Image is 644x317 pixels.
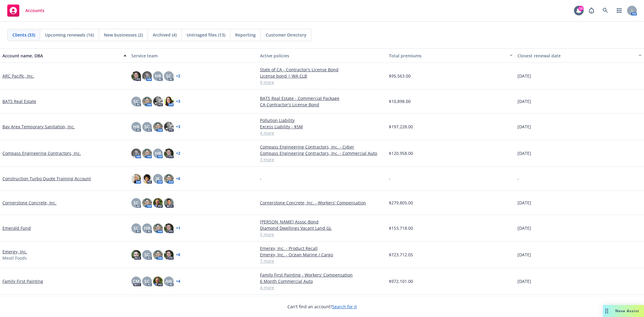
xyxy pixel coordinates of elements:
img: photo [142,198,152,208]
span: SC [166,73,171,79]
span: $197,228.00 [389,123,413,130]
img: photo [164,174,174,184]
span: [DATE] [517,123,531,130]
a: BATS Real Estate [2,98,36,104]
span: HB [133,123,139,130]
a: + 2 [176,152,180,155]
div: 16 [578,6,584,11]
span: [DATE] [517,251,531,258]
a: Search for it [332,304,357,309]
a: 5 more [260,231,384,238]
a: Compass Engineering Contractors, Inc. [2,150,81,156]
span: [DATE] [517,73,531,79]
span: [DATE] [517,98,531,104]
span: - [389,175,390,182]
img: photo [153,223,163,233]
img: photo [164,122,174,132]
span: HB [144,225,150,231]
span: Can't find an account? [287,303,357,310]
a: Construction Turbo Quote Training Account [2,175,91,182]
span: $95,563.00 [389,73,411,79]
img: photo [131,149,141,158]
a: 7 more [260,258,384,264]
a: 4 more [260,130,384,136]
a: Family First Painting - Workers' Compensation [260,272,384,278]
a: Bay Area Temporary Sanitation, Inc. [2,123,75,130]
span: [DATE] [517,225,531,231]
img: photo [164,149,174,158]
span: - [260,175,261,182]
a: + 4 [176,280,180,283]
a: 6 Month Commercial Auto [260,278,384,284]
span: New businesses (2) [104,32,143,38]
a: 9 more [260,79,384,85]
span: $723,712.05 [389,251,413,258]
a: BATS Real Estate - Commercial Package [260,95,384,101]
button: Service team [129,48,258,63]
div: Closest renewal date [517,53,635,59]
span: Archived (4) [153,32,177,38]
img: photo [164,198,174,208]
img: photo [153,122,163,132]
span: [DATE] [517,200,531,206]
span: - [517,175,519,182]
span: SC [133,98,139,104]
div: Account name, DBA [2,53,120,59]
button: Total premiums [386,48,515,63]
span: SC [133,225,139,231]
a: Compass Engineering Contractors, Inc. - Cyber [260,144,384,150]
a: Cornerstone Concrete, Inc. [2,200,56,206]
button: Active policies [258,48,386,63]
span: Nova Assist [615,308,639,313]
span: $153,718.00 [389,225,413,231]
a: Excess Liability - $5M [260,123,384,130]
a: Accounts [5,2,47,19]
span: Clients (33) [12,32,35,38]
a: Pollution Liability [260,117,384,123]
button: Closest renewal date [515,48,644,63]
button: Nova Assist [603,305,644,317]
a: Diamond Dwellings Vacant Land GL [260,225,384,231]
img: photo [164,223,174,233]
img: photo [153,277,163,286]
span: SC [144,123,149,130]
img: photo [142,71,152,81]
span: Upcoming renewals (16) [45,32,94,38]
a: 4 more [260,284,384,291]
div: Total premiums [389,53,506,59]
a: 3 more [260,156,384,163]
a: State of CA - Contractor's License Bond [260,66,384,73]
span: Untriaged files (13) [187,32,225,38]
span: CM [133,278,139,284]
span: Reporting [235,32,256,38]
span: $972,101.00 [389,278,413,284]
span: $120,958.00 [389,150,413,156]
img: photo [153,198,163,208]
a: Search [599,5,611,17]
span: [DATE] [517,278,531,284]
img: photo [131,174,141,184]
a: Emergy, Inc. - Ocean Marine / Cargo [260,251,384,258]
span: HB [155,73,161,79]
a: Report a Bug [585,5,598,17]
span: HB [155,150,161,156]
span: SC [144,278,149,284]
a: + 6 [176,253,180,257]
img: photo [153,97,163,106]
div: Drag to move [603,305,610,317]
img: photo [164,250,174,260]
a: Switch app [613,5,625,17]
span: JK [156,175,160,182]
a: Emergy, Inc. [2,248,27,255]
a: Family First Painting [2,278,43,284]
a: + 2 [176,74,180,78]
span: $279,805.00 [389,200,413,206]
span: Meati Foods [2,255,27,261]
img: photo [164,97,174,106]
a: [PERSON_NAME] Assoc-Bond [260,219,384,225]
a: CA Contractor's License Bond [260,101,384,108]
a: + 6 [176,177,180,181]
